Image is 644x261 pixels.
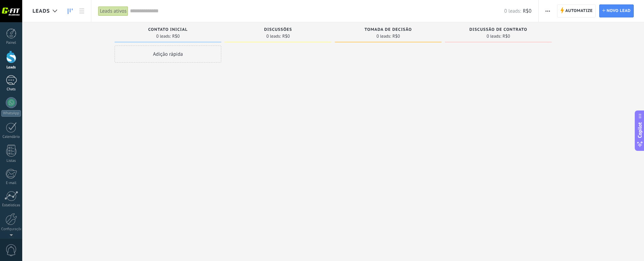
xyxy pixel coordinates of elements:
div: Leads [1,65,21,70]
div: Tomada de decisão [338,27,438,33]
span: R$0 [523,8,531,14]
a: Automatize [557,4,596,17]
div: WhatsApp [1,110,21,117]
div: Calendário [1,135,21,139]
span: 0 leads: [266,34,281,38]
span: R$0 [502,34,510,38]
div: Discussão de contrato [448,27,548,33]
span: Discussões [264,27,292,32]
span: Discussão de contrato [469,27,527,32]
span: Contato inicial [148,27,187,32]
button: Mais [543,4,553,17]
a: Lista [76,4,88,18]
a: Novo lead [599,4,634,17]
span: R$0 [172,34,180,38]
span: R$0 [282,34,290,38]
span: R$0 [392,34,400,38]
span: 0 leads: [377,34,391,38]
span: Tomada de decisão [365,27,412,32]
span: Novo lead [607,5,631,17]
a: Leads [64,4,76,18]
div: Configurações [1,227,21,232]
span: Copilot [636,122,643,138]
div: Leads ativos [98,6,128,16]
div: Discussões [228,27,328,33]
span: 0 leads: [156,34,171,38]
div: Contato inicial [118,27,218,33]
span: Automatize [565,5,593,17]
div: Painel [1,41,21,45]
div: Listas [1,159,21,163]
span: 0 leads: [487,34,501,38]
div: Adição rápida [115,45,221,63]
div: Chats [1,87,21,92]
span: 0 leads: [504,8,521,14]
span: Leads [32,8,50,14]
div: Estatísticas [1,203,21,208]
div: E-mail [1,181,21,185]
